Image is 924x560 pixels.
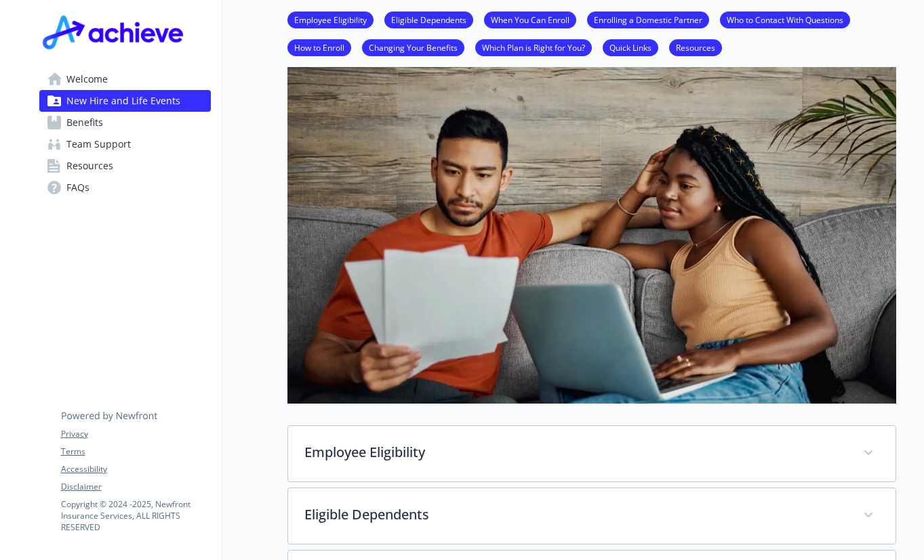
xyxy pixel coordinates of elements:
[61,463,210,475] a: Accessibility
[484,13,576,26] a: When You Can Enroll
[61,428,210,440] a: Privacy
[587,13,709,26] a: Enrolling a Domestic Partner
[669,41,722,53] a: Resources
[39,68,211,90] a: Welcome
[66,155,113,177] span: Resources
[288,426,896,481] div: Employee Eligibility
[39,177,211,198] a: FAQs
[304,442,847,462] p: Employee Eligibility
[384,13,473,26] a: Eligible Dependents
[39,112,211,133] a: Benefits
[39,133,211,155] a: Team Support
[287,13,374,26] a: Employee Eligibility
[66,177,89,198] span: FAQs
[362,41,464,53] a: Changing Your Benefits
[287,62,896,404] img: new hire page banner
[39,155,211,177] a: Resources
[288,488,896,544] div: Eligible Dependents
[304,504,847,525] p: Eligible Dependents
[61,498,210,533] p: Copyright © 2024 - 2025 , Newfront Insurance Services, ALL RIGHTS RESERVED
[603,41,658,53] a: Quick Links
[66,90,180,112] span: New Hire and Life Events
[39,90,211,112] a: New Hire and Life Events
[475,41,592,53] a: Which Plan is Right for You?
[61,446,210,458] a: Terms
[66,68,108,90] span: Welcome
[287,41,351,53] a: How to Enroll
[720,13,850,26] a: Who to Contact With Questions
[66,133,131,155] span: Team Support
[66,112,103,133] span: Benefits
[61,481,210,493] a: Disclaimer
